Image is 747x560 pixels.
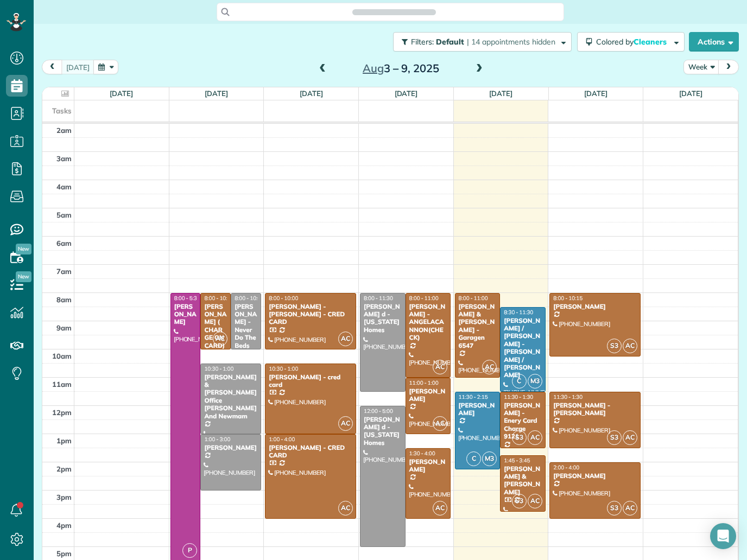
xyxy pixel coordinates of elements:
[204,444,258,451] div: [PERSON_NAME]
[512,494,527,508] span: S3
[56,211,72,219] span: 5am
[52,106,72,115] span: Tasks
[433,360,447,374] span: AC
[268,373,352,389] div: [PERSON_NAME] - cred card
[467,37,555,47] span: | 14 appointments hidden
[553,303,637,310] div: [PERSON_NAME]
[56,182,72,191] span: 4am
[607,339,622,353] span: S3
[553,464,579,471] span: 2:00 - 4:00
[436,37,465,47] span: Default
[528,430,542,445] span: AC
[235,295,264,302] span: 8:00 - 10:00
[553,295,583,302] span: 8:00 - 10:15
[52,408,72,417] span: 12pm
[458,303,497,349] div: [PERSON_NAME] & [PERSON_NAME] - Garagen 6547
[409,379,439,386] span: 11:00 - 1:00
[409,295,439,302] span: 8:00 - 11:00
[300,89,323,98] a: [DATE]
[56,521,72,530] span: 4pm
[623,501,637,516] span: AC
[433,416,447,431] span: AC
[204,295,233,302] span: 8:00 - 10:00
[553,402,637,417] div: [PERSON_NAME] - [PERSON_NAME]
[338,501,353,516] span: AC
[234,303,258,420] div: [PERSON_NAME] - Never Do The Beds She Will Be Mad Don't - [PERSON_NAME] required
[56,126,72,135] span: 2am
[683,60,719,74] button: Week
[607,430,622,445] span: S3
[553,472,637,480] div: [PERSON_NAME]
[409,303,448,342] div: [PERSON_NAME] - ANGELACANNON(CHECK)
[363,303,402,334] div: [PERSON_NAME] d - [US_STATE] Homes
[409,458,448,474] div: [PERSON_NAME]
[364,295,393,302] span: 8:00 - 11:30
[577,32,685,52] button: Colored byCleaners
[56,464,72,473] span: 2pm
[393,32,572,52] button: Filters: Default | 14 appointments hidden
[623,430,637,445] span: AC
[411,37,434,47] span: Filters:
[584,89,607,98] a: [DATE]
[269,365,298,372] span: 10:30 - 1:00
[52,380,72,389] span: 11am
[409,387,448,403] div: [PERSON_NAME]
[607,501,622,516] span: S3
[503,317,542,379] div: [PERSON_NAME] / [PERSON_NAME] - [PERSON_NAME] / [PERSON_NAME]
[363,7,425,17] span: Search ZenMaid…
[679,89,702,98] a: [DATE]
[213,332,227,346] span: AC
[504,309,533,316] span: 8:30 - 11:30
[56,239,72,247] span: 6am
[204,373,258,420] div: [PERSON_NAME] & [PERSON_NAME] Office [PERSON_NAME] And Newmam
[268,444,352,460] div: [PERSON_NAME] - CRED CARD
[528,494,542,508] span: AC
[503,465,542,497] div: [PERSON_NAME] & [PERSON_NAME]
[338,416,353,431] span: AC
[61,60,94,74] button: [DATE]
[204,365,233,372] span: 10:30 - 1:00
[269,295,298,302] span: 8:00 - 10:00
[433,501,447,516] span: AC
[56,323,72,332] span: 9am
[174,303,198,326] div: [PERSON_NAME]
[56,549,72,558] span: 5pm
[204,436,230,443] span: 1:00 - 3:00
[710,523,736,549] div: Open Intercom Messenger
[634,37,668,47] span: Cleaners
[42,60,62,74] button: prev
[409,450,435,457] span: 1:30 - 4:00
[458,402,497,417] div: [PERSON_NAME]
[363,61,384,75] span: Aug
[512,430,527,445] span: S3
[110,89,133,98] a: [DATE]
[56,267,72,276] span: 7am
[205,89,228,98] a: [DATE]
[503,402,542,441] div: [PERSON_NAME] - Enery Card Charge 9121
[689,32,739,52] button: Actions
[482,360,497,374] span: AC
[364,408,393,415] span: 12:00 - 5:00
[52,352,72,360] span: 10am
[56,295,72,304] span: 8am
[363,416,402,447] div: [PERSON_NAME] d - [US_STATE] Homes
[268,303,352,326] div: [PERSON_NAME] -[PERSON_NAME] - CRED CARD
[16,244,31,254] span: New
[395,89,418,98] a: [DATE]
[338,332,353,346] span: AC
[459,295,488,302] span: 8:00 - 11:00
[269,436,295,443] span: 1:00 - 4:00
[204,303,227,373] div: [PERSON_NAME] ( CHARGE ON CARD) [PERSON_NAME]
[16,271,31,282] span: New
[528,374,542,389] span: M3
[504,393,533,400] span: 11:30 - 1:30
[174,295,200,302] span: 8:00 - 5:30
[482,451,497,466] span: M3
[56,154,72,163] span: 3am
[466,451,481,466] span: C
[56,493,72,501] span: 3pm
[388,32,572,52] a: Filters: Default | 14 appointments hidden
[56,436,72,445] span: 1pm
[333,62,469,74] h2: 3 – 9, 2025
[489,89,512,98] a: [DATE]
